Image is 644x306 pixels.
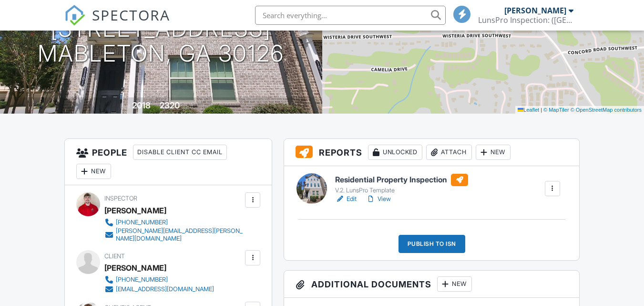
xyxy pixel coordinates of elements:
span: Client [104,253,125,260]
img: The Best Home Inspection Software - Spectora [64,5,85,26]
a: Residential Property Inspection V.2. LunsPro Template [335,174,468,195]
a: Leaflet [518,107,539,113]
span: Built [120,103,131,110]
a: © MapTiler [543,107,569,113]
div: LunsPro Inspection: (Atlanta) [478,15,573,25]
span: | [541,107,542,113]
div: [PERSON_NAME] [104,203,166,218]
div: V.2. LunsPro Template [335,187,468,194]
div: [PERSON_NAME] [504,6,566,15]
span: Inspector [104,195,137,202]
div: Attach [426,145,472,160]
a: SPECTORA [64,13,170,33]
div: Publish to ISN [399,235,465,253]
h3: People [65,139,272,185]
div: 2320 [160,100,180,110]
div: [PERSON_NAME] [104,261,166,275]
a: [EMAIL_ADDRESS][DOMAIN_NAME] [104,285,214,294]
a: [PERSON_NAME][EMAIL_ADDRESS][PERSON_NAME][DOMAIN_NAME] [104,227,243,243]
div: [PHONE_NUMBER] [116,219,168,226]
h3: Additional Documents [284,271,579,298]
div: [PERSON_NAME][EMAIL_ADDRESS][PERSON_NAME][DOMAIN_NAME] [116,227,243,243]
div: [EMAIL_ADDRESS][DOMAIN_NAME] [116,285,214,293]
div: [PHONE_NUMBER] [116,276,168,284]
div: New [76,164,111,179]
input: Search everything... [255,6,446,25]
a: [PHONE_NUMBER] [104,218,243,227]
a: View [366,194,391,204]
div: 2018 [132,100,151,110]
a: Edit [335,194,357,204]
h1: [STREET_ADDRESS] Mableton, GA 30126 [38,16,284,67]
h6: Residential Property Inspection [335,174,468,186]
div: New [437,276,472,292]
div: New [476,145,511,160]
span: sq. ft. [181,103,194,110]
h3: Reports [284,139,579,166]
span: SPECTORA [92,5,170,25]
a: [PHONE_NUMBER] [104,275,214,285]
a: © OpenStreetMap contributors [571,107,642,113]
div: Disable Client CC Email [133,145,227,160]
div: Unlocked [368,145,422,160]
